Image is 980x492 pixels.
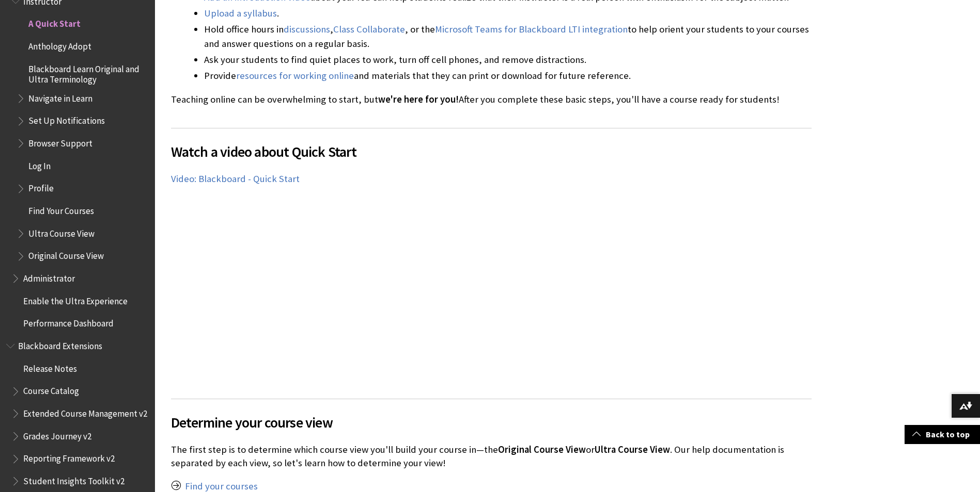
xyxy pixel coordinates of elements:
[28,112,105,126] span: Set Up Notifications
[236,70,354,82] a: resources for working online
[204,7,277,20] a: Upload a syllabus
[28,180,54,194] span: Profile
[23,270,75,284] span: Administrator
[23,315,114,329] span: Performance Dashboard
[28,248,104,261] span: Original Course View
[171,141,812,162] span: Watch a video about Quick Start
[28,90,92,104] span: Navigate in Learn
[905,425,980,444] a: Back to top
[28,225,95,239] span: Ultra Course View
[171,412,812,433] span: Determine your course view
[171,173,300,185] a: Video: Blackboard - Quick Start
[23,472,125,486] span: Student Insights Toolkit v2
[28,15,81,29] span: A Quick Start
[204,6,812,21] li: .
[378,93,459,105] span: we're here for you!
[498,444,586,455] span: Original Course View
[28,157,51,171] span: Log In
[204,53,812,67] li: Ask your students to find quiet places to work, turn off cell phones, and remove distractions.
[28,202,94,216] span: Find Your Courses
[23,405,147,419] span: Extended Course Management v2
[23,428,91,441] span: Grades Journey v2
[284,23,330,36] a: discussions
[204,69,812,83] li: Provide and materials that they can print or download for future reference.
[435,23,628,36] a: Microsoft Teams for Blackboard LTI integration
[28,38,91,52] span: Anthology Adopt
[28,60,148,85] span: Blackboard Learn Original and Ultra Terminology
[18,337,102,351] span: Blackboard Extensions
[595,444,670,455] span: Ultra Course View
[23,360,77,374] span: Release Notes
[171,443,812,470] p: The first step is to determine which course view you'll build your course in—the or . Our help do...
[28,135,92,149] span: Browser Support
[23,450,115,464] span: Reporting Framework v2
[171,93,812,106] p: Teaching online can be overwhelming to start, but After you complete these basic steps, you'll ha...
[333,23,405,36] a: Class Collaborate
[23,292,128,306] span: Enable the Ultra Experience
[204,22,812,51] li: Hold office hours in , , or the to help orient your students to your courses and answer questions...
[23,383,79,397] span: Course Catalog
